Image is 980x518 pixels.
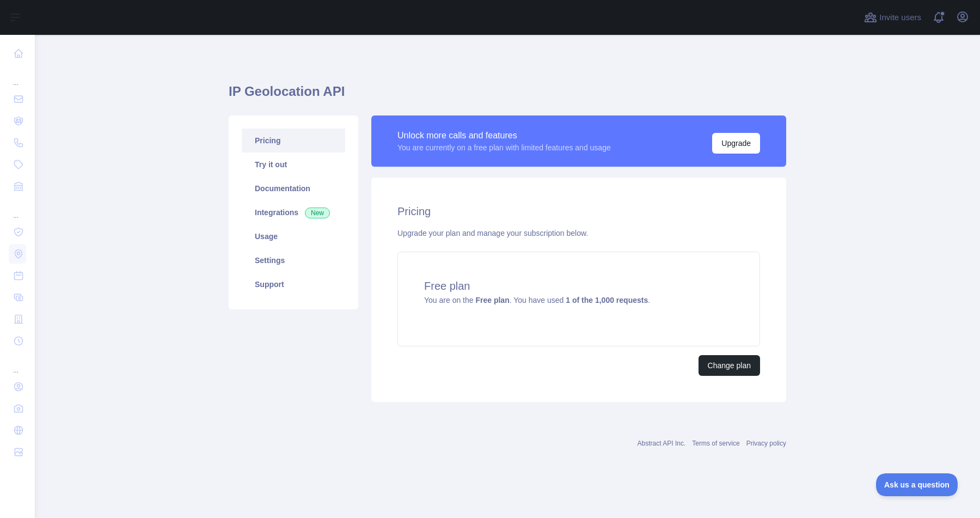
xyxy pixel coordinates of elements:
div: ... [9,198,26,220]
div: ... [9,353,26,375]
a: Privacy policy [746,440,786,447]
button: Upgrade [712,133,760,154]
h4: Free plan [424,278,733,294]
strong: 1 of the 1,000 requests [566,296,648,304]
a: Documentation [242,176,345,200]
div: Unlock more calls and features [397,129,611,142]
span: You are on the . You have used . [424,296,650,304]
iframe: Toggle Customer Support [876,473,958,496]
a: Pricing [242,129,345,153]
strong: Free plan [475,296,509,304]
a: Terms of service [692,440,739,447]
a: Settings [242,248,345,272]
span: New [305,208,330,218]
a: Support [242,272,345,296]
span: Invite users [879,11,921,24]
button: Invite users [862,9,923,26]
div: Upgrade your plan and manage your subscription below. [397,228,760,239]
a: Try it out [242,153,345,176]
a: Usage [242,224,345,248]
button: Change plan [699,355,760,376]
h2: Pricing [397,204,760,219]
h1: IP Geolocation API [229,83,786,109]
div: You are currently on a free plan with limited features and usage [397,142,611,153]
a: Integrations New [242,200,345,224]
a: Abstract API Inc. [638,440,686,447]
div: ... [9,65,26,87]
